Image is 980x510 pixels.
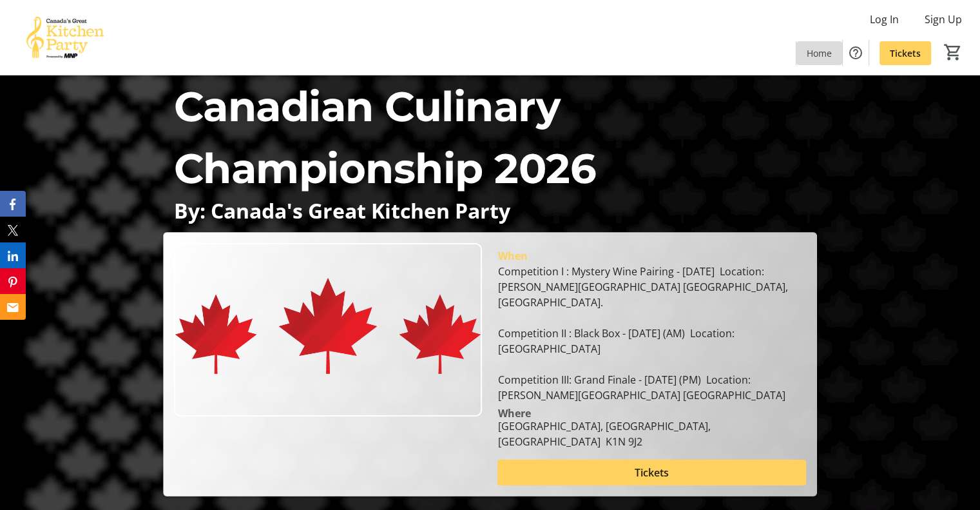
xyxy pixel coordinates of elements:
button: Log In [860,9,909,30]
a: Tickets [879,41,931,65]
span: Tickets [890,46,921,60]
p: Canadian Culinary Championship 2026 [173,75,806,199]
button: Help [843,40,869,66]
span: Tickets [635,465,669,480]
button: Tickets [497,460,805,485]
div: Where [497,408,530,418]
span: Sign Up [925,12,962,27]
div: Competition I : Mystery Wine Pairing - [DATE] Location: [PERSON_NAME][GEOGRAPHIC_DATA] [GEOGRAPHI... [497,264,805,403]
button: Sign Up [914,9,972,30]
span: Home [807,46,832,60]
span: Log In [870,12,899,27]
a: Home [796,41,842,65]
button: Cart [941,41,965,64]
div: [GEOGRAPHIC_DATA], [GEOGRAPHIC_DATA], [GEOGRAPHIC_DATA] K1N 9J2 [497,418,805,449]
img: Campaign CTA Media Photo [174,243,482,417]
p: By: Canada's Great Kitchen Party [173,199,806,222]
img: Canada’s Great Kitchen Party's Logo [8,5,122,70]
div: When [497,248,527,264]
